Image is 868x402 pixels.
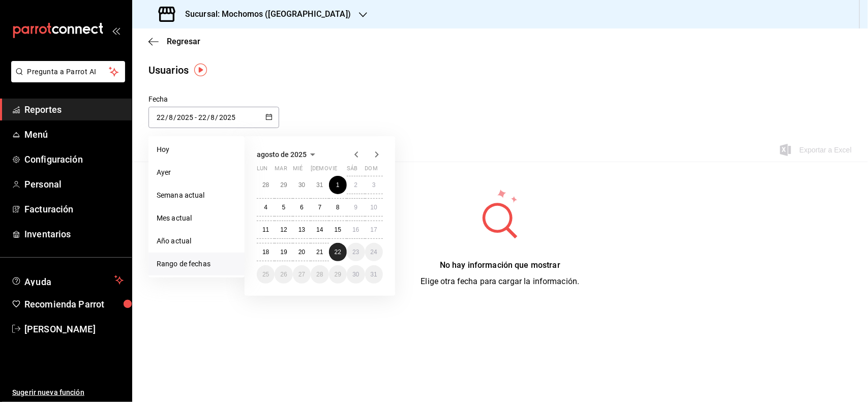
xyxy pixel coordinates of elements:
[257,176,275,194] button: 28 de julio de 2025
[24,128,124,141] span: Menú
[211,113,216,121] input: Month
[24,227,124,241] span: Inventarios
[300,204,304,211] abbr: 6 de agosto de 2025
[148,37,200,46] button: Regresar
[148,63,189,78] div: Usuarios
[148,94,279,105] div: Fecha
[352,226,359,233] abbr: 16 de agosto de 2025
[347,176,365,194] button: 2 de agosto de 2025
[347,165,357,176] abbr: sábado
[112,26,120,35] button: open_drawer_menu
[354,204,357,211] abbr: 9 de agosto de 2025
[280,226,287,233] abbr: 12 de agosto de 2025
[421,259,580,271] div: No hay información que mostrar
[372,181,376,189] abbr: 3 de agosto de 2025
[24,202,124,216] span: Facturación
[335,226,341,233] abbr: 15 de agosto de 2025
[12,387,124,398] span: Sugerir nueva función
[365,165,378,176] abbr: domingo
[329,265,347,284] button: 29 de agosto de 2025
[156,113,165,121] input: Day
[148,230,245,253] li: Año actual
[365,265,383,284] button: 31 de agosto de 2025
[24,152,124,166] span: Configuración
[176,113,194,121] input: Year
[275,221,292,239] button: 12 de agosto de 2025
[352,249,359,256] abbr: 23 de agosto de 2025
[371,204,377,211] abbr: 10 de agosto de 2025
[316,271,323,278] abbr: 28 de agosto de 2025
[318,204,322,211] abbr: 7 de agosto de 2025
[311,165,371,176] abbr: jueves
[335,271,341,278] abbr: 29 de agosto de 2025
[257,165,267,176] abbr: lunes
[365,243,383,261] button: 24 de agosto de 2025
[257,150,307,159] span: agosto de 2025
[371,271,377,278] abbr: 31 de agosto de 2025
[311,243,328,261] button: 21 de agosto de 2025
[148,207,245,230] li: Mes actual
[298,226,305,233] abbr: 13 de agosto de 2025
[329,176,347,194] button: 1 de agosto de 2025
[257,221,275,239] button: 11 de agosto de 2025
[293,176,311,194] button: 30 de julio de 2025
[195,113,197,121] span: -
[329,243,347,261] button: 22 de agosto de 2025
[275,198,292,217] button: 5 de agosto de 2025
[365,176,383,194] button: 3 de agosto de 2025
[11,61,125,82] button: Pregunta a Parrot AI
[329,165,337,176] abbr: viernes
[257,198,275,217] button: 4 de agosto de 2025
[421,276,580,286] span: Elige otra fecha para cargar la información.
[262,226,269,233] abbr: 11 de agosto de 2025
[24,177,124,191] span: Personal
[293,243,311,261] button: 20 de agosto de 2025
[293,221,311,239] button: 13 de agosto de 2025
[336,181,340,189] abbr: 1 de agosto de 2025
[198,113,207,121] input: Day
[316,181,323,189] abbr: 31 de julio de 2025
[336,204,340,211] abbr: 8 de agosto de 2025
[347,265,365,284] button: 30 de agosto de 2025
[298,271,305,278] abbr: 27 de agosto de 2025
[262,249,269,256] abbr: 18 de agosto de 2025
[24,103,124,116] span: Reportes
[311,176,328,194] button: 31 de julio de 2025
[352,271,359,278] abbr: 30 de agosto de 2025
[298,249,305,256] abbr: 20 de agosto de 2025
[275,265,292,284] button: 26 de agosto de 2025
[148,184,245,207] li: Semana actual
[24,322,124,336] span: [PERSON_NAME]
[257,148,319,161] button: agosto de 2025
[24,297,124,311] span: Recomienda Parrot
[216,113,219,121] span: /
[219,113,236,121] input: Year
[365,221,383,239] button: 17 de agosto de 2025
[280,181,287,189] abbr: 29 de julio de 2025
[257,243,275,261] button: 18 de agosto de 2025
[371,249,377,256] abbr: 24 de agosto de 2025
[282,204,286,211] abbr: 5 de agosto de 2025
[365,198,383,217] button: 10 de agosto de 2025
[173,113,176,121] span: /
[347,243,365,261] button: 23 de agosto de 2025
[311,198,328,217] button: 7 de agosto de 2025
[311,265,328,284] button: 28 de agosto de 2025
[275,176,292,194] button: 29 de julio de 2025
[148,253,245,275] li: Rango de fechas
[316,249,323,256] abbr: 21 de agosto de 2025
[298,181,305,189] abbr: 30 de julio de 2025
[311,221,328,239] button: 14 de agosto de 2025
[194,64,207,76] img: Tooltip marker
[7,74,125,84] a: Pregunta a Parrot AI
[335,249,341,256] abbr: 22 de agosto de 2025
[329,198,347,217] button: 8 de agosto de 2025
[177,8,351,20] h3: Sucursal: Mochomos ([GEOGRAPHIC_DATA])
[148,161,245,184] li: Ayer
[293,165,303,176] abbr: miércoles
[275,165,287,176] abbr: martes
[316,226,323,233] abbr: 14 de agosto de 2025
[371,226,377,233] abbr: 17 de agosto de 2025
[347,221,365,239] button: 16 de agosto de 2025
